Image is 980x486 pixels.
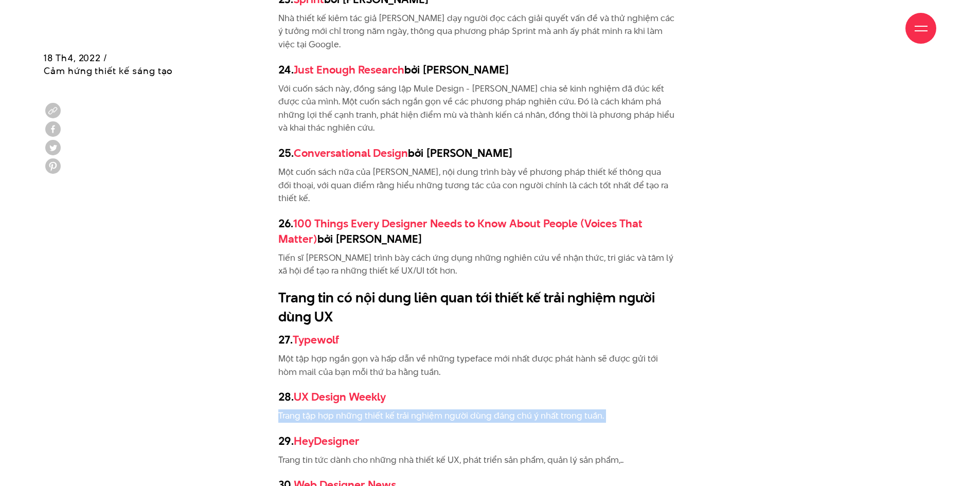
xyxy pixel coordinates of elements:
a: HeyDesigner [294,433,360,448]
p: Trang tin tức dành cho những nhà thiết kế UX, phát triển sản phẩm, quản lý sản phẩm,.. [278,454,676,467]
a: 100 Things Every Designer Needs to Know About People (Voices That Matter) [278,215,643,246]
h3: 29. [278,433,676,448]
a: Just Enough Research [294,62,404,77]
p: Tiến sĩ [PERSON_NAME] trình bày cách ứng dụng những nghiên cứu về nhận thức, tri giác và tâm lý x... [278,251,676,278]
h3: 24. bởi [PERSON_NAME] [278,62,676,77]
p: Một tập hợp ngắn gọn và hấp dẫn về những typeface mới nhất được phát hành sẽ được gửi tới hòm mai... [278,352,676,379]
a: Conversational Design [294,145,408,160]
a: Typewolf [293,332,339,347]
h3: 27. [278,332,676,347]
span: 18 Th4, 2022 / Cảm hứng thiết kế sáng tạo [44,51,173,77]
h3: 28. [278,389,676,404]
h3: 26. bởi [PERSON_NAME] [278,215,676,246]
a: UX Design Weekly [294,389,386,404]
h2: Trang tin có nội dung liên quan tới thiết kế trải nghiệm người dùng UX [278,288,676,327]
h3: 25. bởi [PERSON_NAME] [278,145,676,160]
p: Trang tập hợp những thiết kế trải nghiệm người dùng đáng chú ý nhất trong tuần. [278,409,676,423]
p: Với cuốn sách này, đồng sáng lập Mule Design - [PERSON_NAME] chia sẻ kinh nghiệm đã đúc kết được ... [278,82,676,135]
p: Một cuốn sách nữa của [PERSON_NAME], nội dung trình bày về phương pháp thiết kế thông qua đối tho... [278,166,676,205]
